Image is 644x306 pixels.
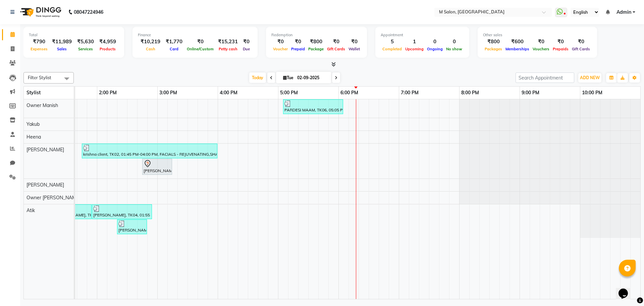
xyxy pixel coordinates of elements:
[98,47,117,51] span: Products
[580,75,600,80] span: ADD NEW
[29,38,49,46] div: ₹790
[289,38,307,46] div: ₹0
[29,32,119,38] div: Total
[616,9,631,16] span: Admin
[163,38,185,46] div: ₹1,770
[240,38,252,46] div: ₹0
[616,279,637,299] iframe: chat widget
[28,75,51,80] span: Filter Stylist
[271,47,289,51] span: Voucher
[570,38,592,46] div: ₹0
[516,72,574,83] input: Search Appointment
[185,47,215,51] span: Online/Custom
[425,47,444,51] span: Ongoing
[325,47,347,51] span: Gift Cards
[138,32,252,38] div: Finance
[339,88,360,98] a: 6:00 PM
[29,47,49,51] span: Expenses
[271,32,362,38] div: Redemption
[307,47,325,51] span: Package
[520,88,541,98] a: 9:00 PM
[83,145,217,157] div: krishna client, TK02, 01:45 PM-04:00 PM, FACIALS - REJUVENATING,SHAVE - [PERSON_NAME] Shave 200
[580,88,604,98] a: 10:00 PM
[26,182,64,188] span: [PERSON_NAME]
[504,47,531,51] span: Memberships
[325,38,347,46] div: ₹0
[17,3,63,21] img: logo
[404,47,425,51] span: Upcoming
[55,47,68,51] span: Sales
[551,47,570,51] span: Prepaids
[381,47,404,51] span: Completed
[578,73,601,83] button: ADD NEW
[425,38,444,46] div: 0
[144,47,157,51] span: Cash
[97,38,119,46] div: ₹4,959
[26,195,80,201] span: Owner [PERSON_NAME]
[26,102,58,108] span: Owner Manish
[118,220,146,233] div: [PERSON_NAME], TK05, 02:20 PM-02:50 PM, BODY [PERSON_NAME] - Face & Neck 625
[444,38,464,46] div: 0
[241,47,252,51] span: Due
[217,47,239,51] span: Petty cash
[307,38,325,46] div: ₹800
[271,38,289,46] div: ₹0
[289,47,307,51] span: Prepaid
[218,88,239,98] a: 4:00 PM
[26,147,64,153] span: [PERSON_NAME]
[215,38,240,46] div: ₹15,231
[249,72,266,83] span: Today
[138,38,163,46] div: ₹10,219
[76,47,95,51] span: Services
[444,47,464,51] span: No show
[295,73,329,83] input: 2025-09-02
[381,32,464,38] div: Appointment
[74,38,97,46] div: ₹5,630
[460,88,481,98] a: 8:00 PM
[570,47,592,51] span: Gift Cards
[185,38,215,46] div: ₹0
[26,207,35,213] span: Atik
[26,90,41,96] span: Stylist
[347,47,362,51] span: Wallet
[483,47,504,51] span: Packages
[143,160,171,174] div: [PERSON_NAME], TK03, 02:45 PM-03:15 PM, FACIALS - White & Bright 1800
[531,38,551,46] div: ₹0
[168,47,180,51] span: Card
[74,3,103,21] b: 08047224946
[399,88,420,98] a: 7:00 PM
[26,134,41,140] span: Heena
[281,75,295,80] span: Tue
[381,38,404,46] div: 5
[504,38,531,46] div: ₹600
[93,205,151,218] div: [PERSON_NAME], TK04, 01:55 PM-02:55 PM, HAIR SERVICES - MEN - Master Stylist 275,SHAVE - [PERSON_...
[284,100,342,113] div: PARDESI MAAM, TK06, 05:05 PM-06:05 PM, HAIR & SCALP TREATMENT - WOMEN - Instant Scalp Detox Scrub...
[483,32,592,38] div: Other sales
[49,38,74,46] div: ₹11,989
[483,38,504,46] div: ₹800
[551,38,570,46] div: ₹0
[26,121,40,127] span: Yakub
[97,88,118,98] a: 2:00 PM
[404,38,425,46] div: 1
[347,38,362,46] div: ₹0
[278,88,300,98] a: 5:00 PM
[158,88,179,98] a: 3:00 PM
[531,47,551,51] span: Vouchers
